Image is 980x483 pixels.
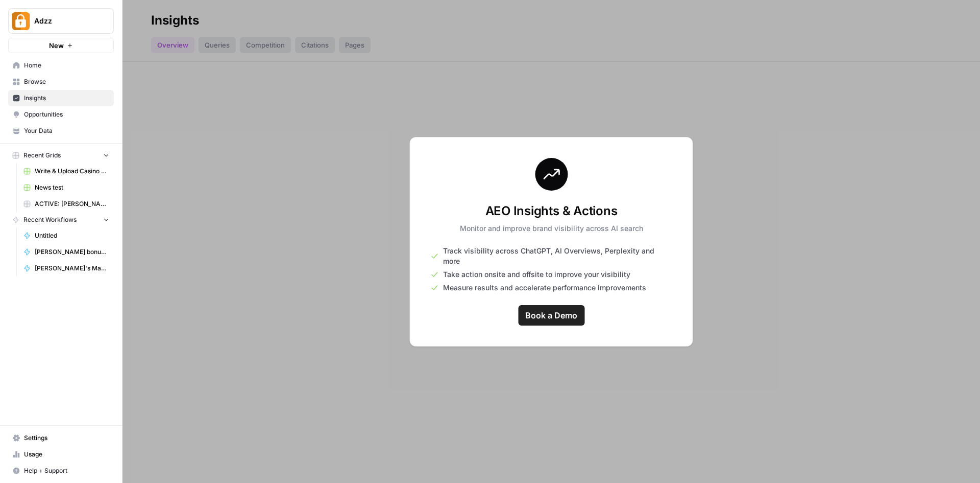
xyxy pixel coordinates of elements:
span: Browse [24,77,109,86]
span: Home [24,61,109,70]
a: Book a Demo [518,305,584,326]
span: Take action onsite and offsite to improve your visibility [443,269,630,280]
span: Book a Demo [525,309,577,321]
span: Measure results and accelerate performance improvements [443,283,646,293]
span: Settings [24,433,109,443]
h3: AEO Insights & Actions [460,203,643,219]
span: Recent Grids [23,151,61,160]
a: Browse [8,74,114,90]
a: Insights [8,90,114,106]
button: Recent Workflows [8,212,114,227]
a: Usage [8,446,114,463]
button: New [8,38,114,53]
span: Insights [24,94,109,103]
span: Adzz [34,16,96,26]
a: Write & Upload Casino News (scrape) Grid [19,163,114,179]
a: ACTIVE: [PERSON_NAME]'s News Grid [19,196,114,212]
span: Untitled [35,231,109,240]
a: Untitled [19,227,114,244]
button: Recent Grids [8,148,114,163]
p: Monitor and improve brand visibility across AI search [460,223,643,234]
a: Settings [8,430,114,446]
button: Workspace: Adzz [8,8,114,34]
span: [PERSON_NAME] bonus to wp - grid specific [35,247,109,257]
span: Help + Support [24,466,109,475]
span: ACTIVE: [PERSON_NAME]'s News Grid [35,199,109,209]
a: News test [19,179,114,196]
button: Help + Support [8,463,114,479]
span: Your Data [24,126,109,135]
span: Recent Workflows [23,215,77,224]
a: [PERSON_NAME]'s Master: NoDeposit [19,260,114,277]
a: Opportunities [8,106,114,123]
a: Your Data [8,123,114,139]
a: [PERSON_NAME] bonus to wp - grid specific [19,244,114,260]
span: New [49,40,64,51]
span: Usage [24,450,109,459]
span: Write & Upload Casino News (scrape) Grid [35,167,109,176]
span: Opportunities [24,110,109,119]
span: [PERSON_NAME]'s Master: NoDeposit [35,264,109,273]
span: News test [35,183,109,192]
a: Home [8,57,114,74]
img: Adzz Logo [12,12,30,30]
span: Track visibility across ChatGPT, AI Overviews, Perplexity and more [443,246,672,266]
